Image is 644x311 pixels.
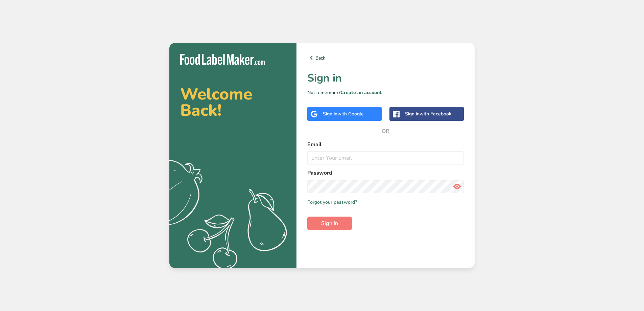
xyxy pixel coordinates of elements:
p: Not a member? [307,89,464,96]
img: Food Label Maker [180,54,265,65]
span: OR [376,121,396,141]
button: Sign in [307,217,352,230]
h1: Sign in [307,70,464,86]
span: Sign in [321,219,338,227]
label: Email [307,140,464,149]
label: Password [307,169,464,177]
span: with Facebook [420,111,451,117]
a: Create an account [340,89,382,96]
a: Back [307,54,464,62]
div: Sign in [323,110,364,117]
a: Forgot your password? [307,199,357,206]
h2: Welcome Back! [180,86,286,118]
div: Sign in [405,110,451,117]
input: Enter Your Email [307,151,464,165]
span: with Google [337,111,364,117]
